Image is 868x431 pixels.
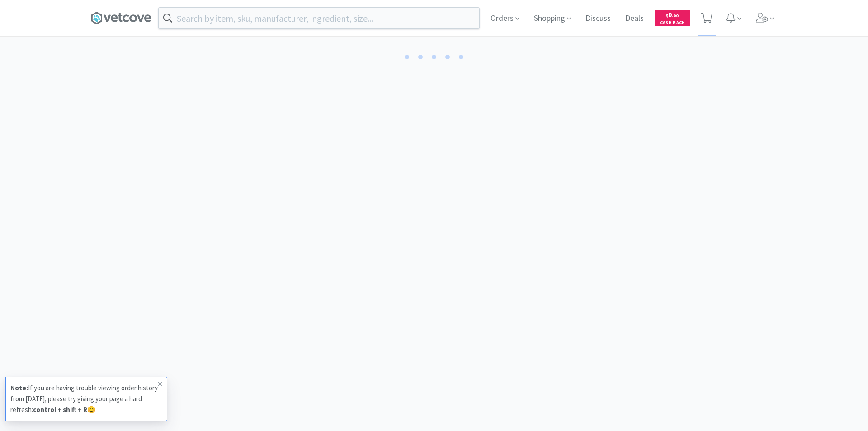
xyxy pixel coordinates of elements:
strong: control + shift + R [33,405,87,414]
a: Discuss [582,14,614,23]
span: Cash Back [660,20,685,26]
span: 0 [666,10,679,19]
strong: Note: [10,384,28,392]
span: . 00 [672,13,679,19]
p: If you are having trouble viewing order history from [DATE], please try giving your page a hard r... [10,383,158,415]
a: Deals [622,14,647,23]
a: $0.00Cash Back [655,6,690,30]
input: Search by item, sku, manufacturer, ingredient, size... [159,8,479,28]
span: $ [666,13,668,19]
